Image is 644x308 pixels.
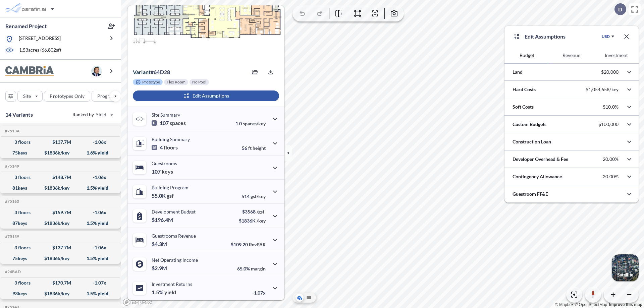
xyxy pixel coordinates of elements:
[253,145,266,151] span: height
[17,91,43,102] button: Site
[167,79,185,85] p: Flex Room
[513,86,536,93] p: Hard Costs
[4,234,19,239] h5: Click to copy the code
[549,47,594,63] button: Revenue
[601,69,619,75] p: $20,000
[192,79,206,85] p: No Pool
[598,121,619,127] p: $100,000
[19,35,61,43] p: [STREET_ADDRESS]
[152,209,196,214] p: Development Budget
[617,272,633,278] p: Satellite
[92,91,128,102] button: Program
[504,47,549,63] button: Budget
[152,168,173,175] p: 107
[164,144,178,151] span: floors
[513,173,562,180] p: Contingency Allowance
[252,290,266,296] p: -1.07x
[296,294,304,302] button: Aerial View
[91,66,102,76] img: user logo
[612,254,639,281] button: Switcher ImageSatellite
[231,242,266,247] p: $109.20
[594,47,639,63] button: Investment
[142,79,160,85] p: Prototype
[133,69,170,75] p: # 64d28
[162,168,173,175] span: keys
[257,218,266,224] span: /key
[603,174,619,180] p: 20.00%
[5,111,33,119] p: 14 Variants
[152,120,186,126] p: 107
[152,281,192,287] p: Investment Returns
[152,144,178,151] p: 4
[152,241,168,247] p: $4.3M
[23,93,31,100] p: Site
[4,199,19,204] h5: Click to copy the code
[50,93,85,100] p: Prototypes Only
[97,93,116,100] p: Program
[242,145,266,151] p: 56
[152,185,189,190] p: Building Program
[609,302,642,307] a: Improve this map
[152,217,174,223] p: $196.4M
[164,289,176,296] span: yield
[257,209,264,214] span: /gsf
[612,254,639,281] img: Switcher Image
[235,121,266,126] p: 1.0
[152,136,190,142] p: Building Summary
[4,269,21,274] h5: Click to copy the code
[4,164,19,169] h5: Click to copy the code
[513,121,546,128] p: Custom Budgets
[237,266,266,271] p: 65.0%
[305,294,313,302] button: Site Plan
[133,90,279,101] button: Edit Assumptions
[602,34,610,39] div: USD
[525,33,566,41] p: Edit Assumptions
[513,104,534,110] p: Soft Costs
[152,112,180,118] p: Site Summary
[167,192,174,199] span: gsf
[249,242,266,247] span: RevPAR
[152,257,198,263] p: Net Operating Income
[513,69,523,75] p: Land
[243,121,266,126] span: spaces/key
[251,193,266,199] span: gsf/key
[575,302,607,307] a: OpenStreetMap
[152,233,196,239] p: Guestrooms Revenue
[19,47,61,54] p: 1.53 acres ( 66,802 sf)
[152,265,168,271] p: $2.9M
[513,191,548,197] p: Guestroom FF&E
[239,218,266,224] p: $1836K
[5,22,47,30] p: Renamed Project
[5,66,54,76] img: BrandImage
[96,111,107,118] span: Yield
[603,104,619,110] p: $10.0%
[152,161,177,166] p: Guestrooms
[67,109,117,120] button: Ranked by Yield
[123,298,152,306] a: Mapbox homepage
[586,86,619,93] p: $1,054,658/key
[555,302,574,307] a: Mapbox
[170,120,186,126] span: spaces
[251,266,266,271] span: margin
[152,192,174,199] p: 55.0K
[241,193,266,199] p: 514
[513,138,551,145] p: Construction Loan
[44,91,90,102] button: Prototypes Only
[239,209,266,214] p: $3568
[618,6,622,12] p: D
[152,289,176,296] p: 1.5%
[513,156,568,163] p: Developer Overhead & Fee
[133,69,151,75] span: Variant
[4,129,20,133] h5: Click to copy the code
[603,156,619,162] p: 20.00%
[248,145,252,151] span: ft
